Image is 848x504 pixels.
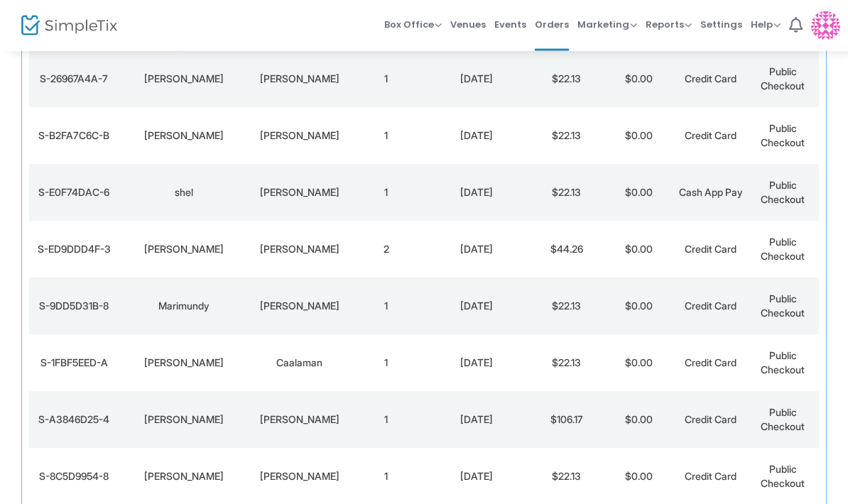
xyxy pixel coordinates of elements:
td: $22.13 [531,278,603,335]
span: Public Checkout [761,236,805,263]
td: $22.13 [531,51,603,108]
td: $22.13 [531,165,603,221]
td: 1 [350,335,423,392]
td: 1 [350,165,423,221]
div: S-9DD5D31B-8 [33,300,116,314]
span: Public Checkout [761,180,805,206]
td: $0.00 [602,165,675,221]
span: Events [494,6,526,43]
td: 1 [350,392,423,449]
span: Credit Card [685,73,736,85]
div: 9/3/2025 [425,243,526,257]
span: Marketing [577,18,637,31]
td: 1 [350,108,423,165]
span: Credit Card [685,471,736,483]
td: $0.00 [602,108,675,165]
td: $0.00 [602,335,675,392]
span: Credit Card [685,130,736,142]
td: $106.17 [531,392,603,449]
div: Gonzalez [253,129,347,143]
span: Public Checkout [761,293,805,319]
span: Public Checkout [761,350,805,376]
td: $0.00 [602,221,675,278]
span: Cash App Pay [679,187,743,199]
span: Credit Card [685,300,736,312]
span: Orders [535,6,569,43]
div: S-26967A4A-7 [33,72,116,87]
div: Alfano [253,72,347,87]
div: Caalaman [253,356,347,371]
span: Public Checkout [761,464,805,490]
div: S-8C5D9954-8 [33,470,116,484]
span: Public Checkout [761,407,805,433]
td: $0.00 [602,51,675,108]
div: Andrea [123,72,246,87]
span: Public Checkout [761,66,805,92]
div: 9/2/2025 [425,413,526,427]
div: S-E0F74DAC-6 [33,186,116,200]
div: moring [253,186,347,200]
td: $22.13 [531,108,603,165]
span: Settings [700,6,742,43]
div: 9/1/2025 [425,470,526,484]
div: S-1FBF5EED-A [33,356,116,371]
td: $0.00 [602,392,675,449]
div: S-B2FA7C6C-B [33,129,116,143]
td: $0.00 [602,278,675,335]
div: Andrew [123,356,246,371]
div: Ferguson [253,470,347,484]
span: Venues [450,6,486,43]
div: 9/2/2025 [425,356,526,371]
div: 9/3/2025 [425,72,526,87]
div: Thomas [253,243,347,257]
td: 1 [350,278,423,335]
td: $22.13 [531,335,603,392]
div: 9/3/2025 [425,300,526,314]
td: $44.26 [531,221,603,278]
span: Credit Card [685,414,736,426]
div: S-ED9DDD4F-3 [33,243,116,257]
div: Marimundy [123,300,246,314]
td: 2 [350,221,423,278]
div: Chad [123,413,246,427]
span: Credit Card [685,243,736,256]
td: 1 [350,51,423,108]
span: Reports [646,18,692,31]
div: Claudia [123,129,246,143]
div: 9/3/2025 [425,186,526,200]
span: Credit Card [685,357,736,369]
span: Help [751,18,781,31]
span: Public Checkout [761,123,805,149]
div: S-A3846D25-4 [33,413,116,427]
div: Daniel [123,470,246,484]
div: Michael [123,243,246,257]
span: Box Office [384,18,442,31]
div: Garner [253,413,347,427]
div: shel [123,186,246,200]
div: 9/3/2025 [425,129,526,143]
div: Marsh [253,300,347,314]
